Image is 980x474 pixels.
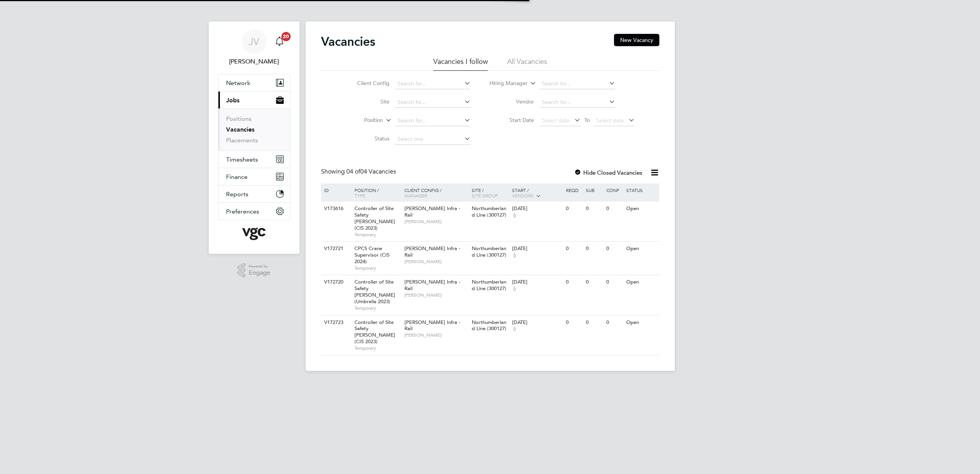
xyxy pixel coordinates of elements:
button: New Vacancy [614,34,659,46]
div: Position / [349,184,403,202]
span: 6 [512,212,517,219]
div: Open [624,242,658,256]
label: Hide Closed Vacancies [574,169,642,176]
input: Search for... [539,97,615,108]
span: [PERSON_NAME] Infra - Rail [404,205,460,218]
div: Sub [584,184,604,197]
div: 0 [604,242,624,256]
div: Jobs [218,108,290,150]
span: 6 [512,285,517,292]
span: 6 [512,325,517,332]
label: Vendor [490,98,534,105]
div: Status [624,184,658,197]
div: 0 [564,275,584,289]
div: 0 [584,202,604,216]
div: 0 [584,242,604,256]
div: 0 [604,202,624,216]
span: Jobs [226,97,240,104]
a: Placements [226,137,258,144]
span: Northumberland Line (300127) [472,319,506,332]
span: Vendors [512,192,534,199]
input: Search for... [395,78,471,89]
span: Preferences [226,208,259,215]
li: All Vacancies [507,57,547,71]
span: [PERSON_NAME] Infra - Rail [404,319,460,332]
div: Reqd [564,184,584,197]
h2: Vacancies [321,34,375,49]
span: Select date [596,117,624,124]
div: 0 [564,315,584,330]
div: Showing [321,168,398,176]
div: 0 [564,242,584,256]
span: Manager [404,192,427,199]
span: Timesheets [226,156,258,163]
li: Vacancies I follow [433,57,488,71]
span: [PERSON_NAME] [404,292,468,298]
label: Hiring Manager [483,80,527,87]
input: Search for... [539,78,615,89]
a: Powered byEngage [238,263,270,278]
a: 20 [272,29,287,54]
div: Conf [604,184,624,197]
input: Search for... [395,97,471,108]
span: Northumberland Line (300127) [472,279,506,292]
span: Temporary [354,345,401,351]
div: Site / [470,184,510,202]
span: Type [354,192,365,199]
div: 0 [604,275,624,289]
div: Open [624,202,658,216]
img: vgcgroup-logo-retina.png [242,228,266,240]
span: Temporary [354,232,401,238]
button: Network [218,74,290,91]
div: Open [624,315,658,330]
span: Site Group [472,192,498,199]
button: Preferences [218,203,290,220]
a: Vacancies [226,126,255,133]
div: [DATE] [512,205,562,212]
button: Reports [218,185,290,202]
span: Network [226,79,250,87]
span: Controller of Site Safety [PERSON_NAME] (CIS 2023) [354,205,395,231]
div: 0 [584,275,604,289]
label: Position [339,117,383,124]
input: Search for... [395,115,471,126]
span: Powered by [249,263,270,270]
div: V173616 [322,202,349,216]
span: [PERSON_NAME] Infra - Rail [404,245,460,258]
div: V172721 [322,242,349,256]
span: Temporary [354,305,401,311]
a: JV[PERSON_NAME] [218,29,290,66]
span: 6 [512,252,517,259]
div: [DATE] [512,319,562,326]
button: Timesheets [218,151,290,168]
span: Jana Venizelou [218,57,290,66]
span: Reports [226,190,248,198]
div: 0 [584,315,604,330]
div: Start / [510,184,564,203]
button: Jobs [218,92,290,108]
div: V172720 [322,275,349,289]
span: Northumberland Line (300127) [472,245,506,258]
span: [PERSON_NAME] [404,219,468,225]
button: Finance [218,168,290,185]
nav: Main navigation [209,22,299,254]
div: 0 [564,202,584,216]
span: Controller of Site Safety [PERSON_NAME] (CIS 2023) [354,319,395,345]
div: 0 [604,315,624,330]
div: ID [322,184,349,197]
div: Client Config / [403,184,470,202]
span: [PERSON_NAME] [404,259,468,265]
span: [PERSON_NAME] [404,332,468,338]
div: [DATE] [512,245,562,252]
span: Northumberland Line (300127) [472,205,506,218]
span: 20 [281,32,291,41]
span: Controller of Site Safety [PERSON_NAME] (Umbrella 2023) [354,279,395,305]
div: V172723 [322,315,349,330]
div: [DATE] [512,279,562,285]
label: Status [345,135,389,142]
label: Site [345,98,389,105]
span: Select date [542,117,570,124]
span: Temporary [354,265,401,271]
a: Go to home page [218,228,290,240]
span: JV [249,37,259,47]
